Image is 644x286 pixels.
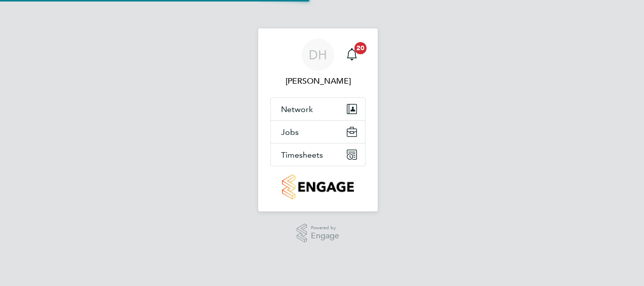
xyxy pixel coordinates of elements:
a: 20 [342,39,362,71]
button: Timesheets [271,144,365,166]
nav: Main navigation [258,28,378,211]
span: Jobs [281,127,299,137]
a: Go to home page [270,174,366,199]
span: DH [309,48,327,61]
a: DH[PERSON_NAME] [270,39,366,87]
span: Network [281,104,313,114]
span: Powered by [311,224,339,232]
span: Timesheets [281,150,323,160]
button: Jobs [271,121,365,143]
a: Powered byEngage [297,224,340,243]
img: countryside-properties-logo-retina.png [282,174,353,199]
span: Engage [311,232,339,240]
button: Network [271,98,365,120]
span: David Holden [270,75,366,87]
span: 20 [354,42,367,54]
